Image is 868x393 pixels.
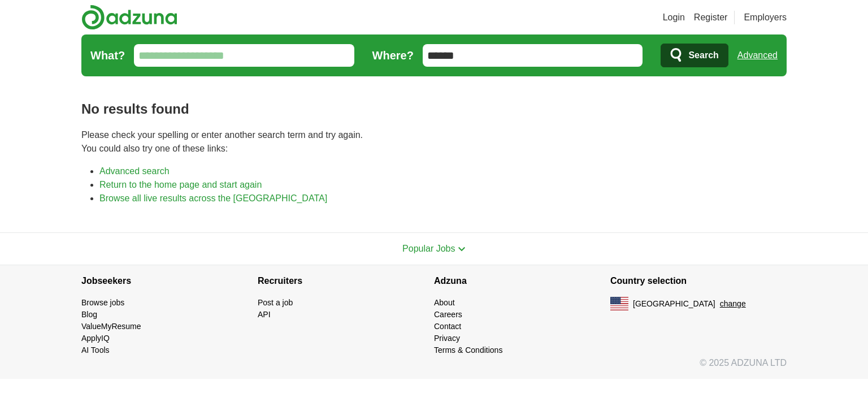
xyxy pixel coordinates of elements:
[610,265,787,297] h4: Country selection
[90,47,125,64] label: What?
[633,298,715,310] span: [GEOGRAPHIC_DATA]
[458,247,466,252] img: toggle icon
[81,310,97,319] a: Blog
[610,297,628,310] img: US flag
[434,334,460,343] a: Privacy
[663,11,685,24] a: Login
[99,193,327,203] a: Browse all live results across the [GEOGRAPHIC_DATA]
[434,346,502,355] a: Terms & Conditions
[81,298,124,307] a: Browse jobs
[661,44,728,67] button: Search
[81,334,110,343] a: ApplyIQ
[402,244,455,253] span: Popular Jobs
[81,346,110,355] a: AI Tools
[99,166,170,176] a: Advanced search
[434,298,455,307] a: About
[372,47,414,64] label: Where?
[737,44,778,67] a: Advanced
[72,356,796,379] div: © 2025 ADZUNA LTD
[81,5,177,30] img: Adzuna logo
[258,298,293,307] a: Post a job
[434,310,462,319] a: Careers
[258,310,271,319] a: API
[688,44,718,67] span: Search
[434,322,461,331] a: Contact
[720,298,746,310] button: change
[694,11,728,24] a: Register
[81,128,787,156] p: Please check your spelling or enter another search term and try again. You could also try one of ...
[744,11,787,24] a: Employers
[81,99,787,119] h1: No results found
[99,180,262,189] a: Return to the home page and start again
[81,322,141,331] a: ValueMyResume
